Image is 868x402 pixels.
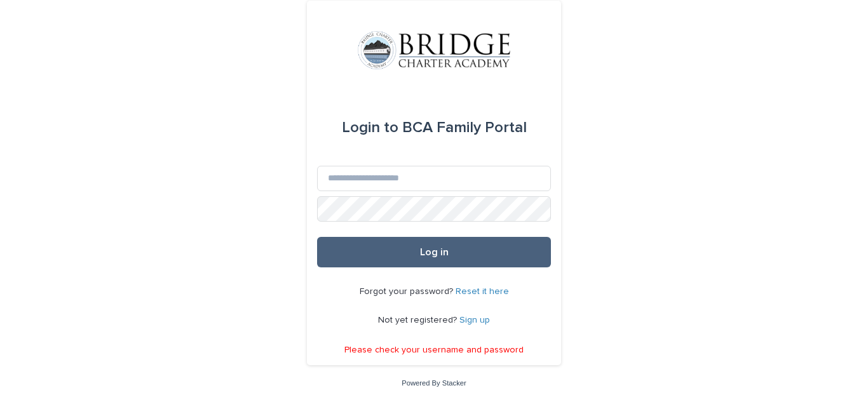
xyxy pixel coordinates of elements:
a: Powered By Stacker [402,379,466,387]
span: Log in [420,247,449,257]
button: Log in [317,237,551,267]
img: V1C1m3IdTEidaUdm9Hs0 [358,31,510,69]
a: Reset it here [456,287,509,296]
div: BCA Family Portal [342,110,527,145]
span: Not yet registered? [378,316,459,325]
span: Forgot your password? [360,287,456,296]
a: Sign up [459,316,490,325]
p: Please check your username and password [344,345,524,356]
span: Login to [342,120,398,135]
